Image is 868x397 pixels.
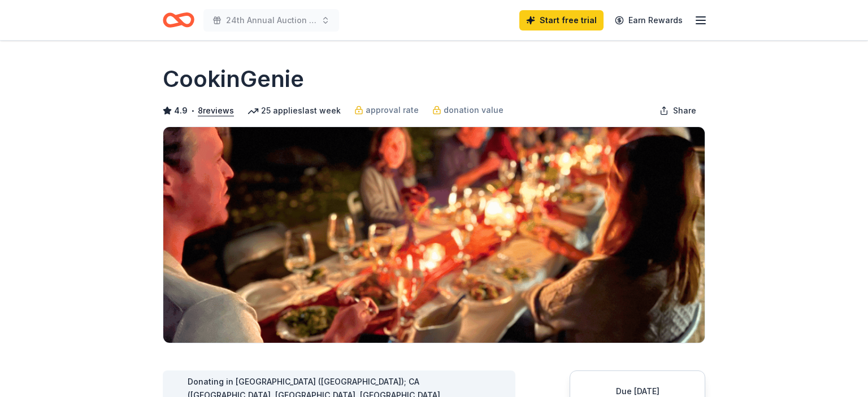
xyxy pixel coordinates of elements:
a: donation value [432,103,504,117]
span: approval rate [366,103,419,117]
a: Home [163,7,194,33]
img: Image for CookinGenie [163,127,705,343]
h1: CookinGenie [163,63,304,95]
a: Earn Rewards [608,10,689,30]
span: donation value [444,103,504,117]
span: Share [673,104,696,117]
span: 4.9 [174,104,188,117]
button: Share [650,99,705,122]
div: 25 applies last week [248,104,341,117]
a: approval rate [354,103,419,117]
button: 24th Annual Auction and Spring Fair [203,9,339,32]
span: • [191,106,195,115]
a: Start free trial [519,10,604,30]
button: 8reviews [198,104,234,117]
span: 24th Annual Auction and Spring Fair [226,14,316,27]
